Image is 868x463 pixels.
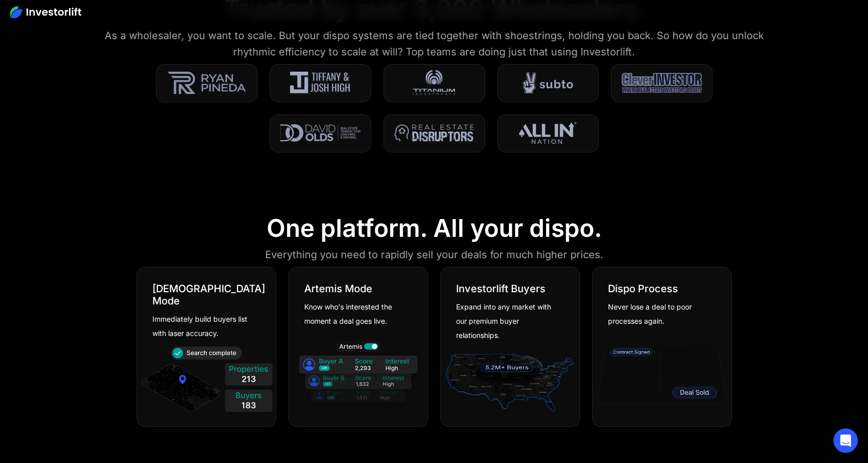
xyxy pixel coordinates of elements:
div: Investorlift Buyers [456,283,545,295]
div: One platform. All your dispo. [267,213,602,243]
div: Immediately build buyers list with laser accuracy. [152,312,253,341]
div: Expand into any market with our premium buyer relationships. [456,300,557,343]
div: Dispo Process [608,283,678,295]
div: Know who's interested the moment a deal goes live. [304,300,405,328]
div: As a wholesaler, you want to scale. But your dispo systems are tied together with shoestrings, ho... [87,27,781,60]
div: Never lose a deal to poor processes again. [608,300,709,328]
div: Open Intercom Messenger [833,428,858,453]
div: Artemis Mode [304,283,372,295]
div: Everything you need to rapidly sell your deals for much higher prices. [265,246,603,263]
div: [DEMOGRAPHIC_DATA] Mode [152,283,265,307]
